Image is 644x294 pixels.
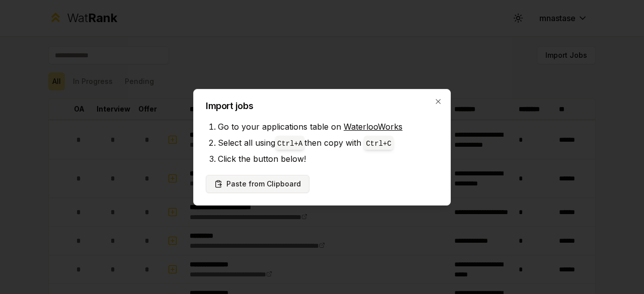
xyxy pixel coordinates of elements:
[344,122,403,132] a: WaterlooWorks
[218,151,438,167] li: Click the button below!
[206,102,438,111] h2: Import jobs
[366,140,391,148] code: Ctrl+ C
[218,135,438,151] li: Select all using then copy with
[277,140,302,148] code: Ctrl+ A
[218,119,438,135] li: Go to your applications table on
[206,175,309,193] button: Paste from Clipboard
